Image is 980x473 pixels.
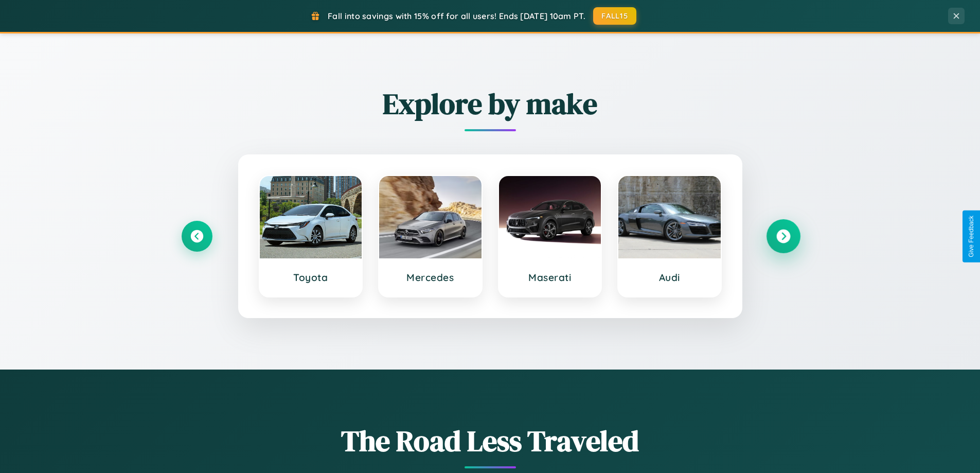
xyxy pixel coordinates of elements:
[968,216,975,257] div: Give Feedback
[629,271,710,284] h3: Audi
[182,421,799,461] h1: The Road Less Traveled
[182,84,799,124] h2: Explore by make
[389,271,471,284] h3: Mercedes
[593,7,636,25] button: FALL15
[270,271,352,284] h3: Toyota
[328,11,585,21] span: Fall into savings with 15% off for all users! Ends [DATE] 10am PT.
[509,271,591,284] h3: Maserati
